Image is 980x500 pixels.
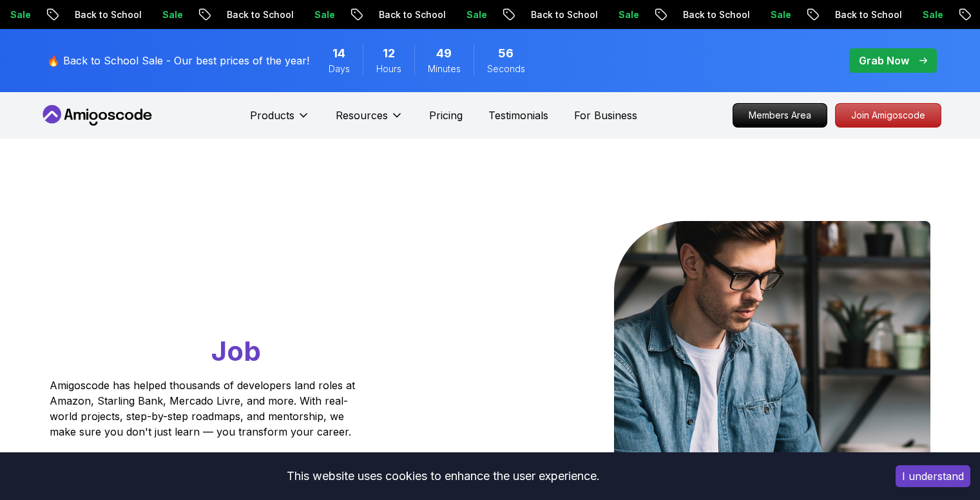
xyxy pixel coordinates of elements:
span: Days [329,63,350,75]
span: 56 Seconds [498,44,514,63]
p: Sale [149,8,191,21]
a: Join Amigoscode [835,103,941,128]
button: Products [250,108,310,133]
span: Hours [376,63,401,75]
p: Back to School [670,8,758,21]
p: Sale [606,8,647,21]
span: Seconds [487,63,525,75]
p: Sale [910,8,951,21]
p: Members Area [733,104,827,127]
h1: Go From Learning to Hired: Master Java, Spring Boot & Cloud Skills That Get You the [50,221,405,370]
p: Sale [454,8,495,21]
span: Job [211,334,261,367]
p: Grab Now [859,53,909,68]
button: Resources [336,108,403,133]
button: Accept cookies [896,465,970,487]
a: Pricing [429,108,463,123]
p: Back to School [62,8,149,21]
span: 49 Minutes [436,44,452,63]
p: 🔥 Back to School Sale - Our best prices of the year! [47,53,309,68]
p: Back to School [822,8,910,21]
p: Back to School [366,8,454,21]
a: Testimonials [488,108,548,123]
p: Resources [336,108,388,123]
p: Back to School [518,8,606,21]
p: Join Amigoscode [836,104,941,127]
div: This website uses cookies to enhance the user experience. [10,462,876,490]
span: 12 Hours [383,44,395,63]
p: Back to School [214,8,302,21]
span: 14 Days [332,44,345,63]
p: Sale [302,8,343,21]
a: Members Area [733,103,827,128]
p: Amigoscode has helped thousands of developers land roles at Amazon, Starling Bank, Mercado Livre,... [50,378,359,439]
a: For Business [574,108,637,123]
span: Minutes [428,63,461,75]
p: Sale [758,8,799,21]
p: Products [250,108,294,123]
